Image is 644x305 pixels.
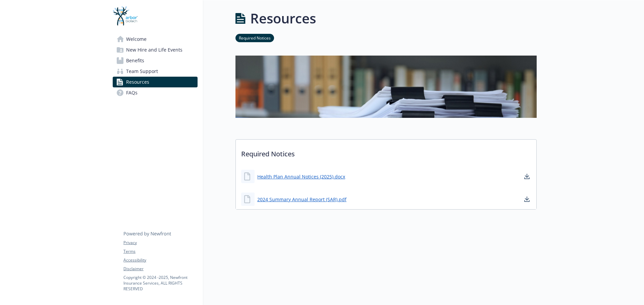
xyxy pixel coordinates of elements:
p: Required Notices [236,140,536,164]
a: Team Support [113,66,198,77]
p: Copyright © 2024 - 2025 , Newfront Insurance Services, ALL RIGHTS RESERVED [123,275,197,292]
img: resources page banner [235,56,537,118]
a: download document [523,195,531,203]
a: Terms [123,248,197,254]
a: Benefits [113,55,198,66]
a: Privacy [123,240,197,246]
a: Disclaimer [123,266,197,272]
a: download document [523,172,531,180]
h1: Resources [250,8,316,28]
span: Resources [126,77,149,87]
a: 2024 Summary Annual Report (SAR).pdf [257,196,346,203]
a: Accessibility [123,257,197,263]
span: FAQs [126,87,138,98]
a: FAQs [113,87,198,98]
span: Benefits [126,55,144,66]
span: New Hire and Life Events [126,45,182,55]
span: Team Support [126,66,158,77]
span: Welcome [126,34,147,45]
a: Welcome [113,34,198,45]
a: Required Notices [235,34,274,41]
a: Health Plan Annual Notices (2025).docx [257,173,345,180]
a: Resources [113,77,198,87]
a: New Hire and Life Events [113,45,198,55]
